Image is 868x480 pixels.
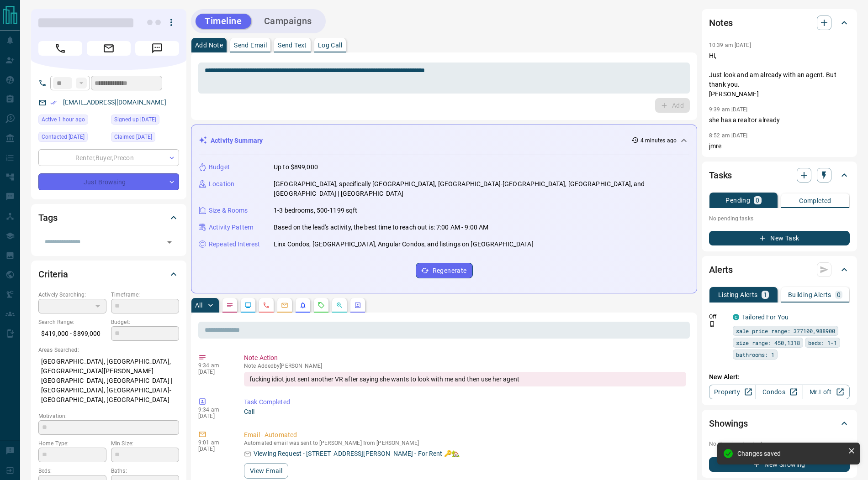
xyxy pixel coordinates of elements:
[709,42,751,48] p: 10:39 am [DATE]
[198,446,230,452] p: [DATE]
[278,42,307,48] p: Send Text
[63,99,166,106] a: [EMAIL_ADDRESS][DOMAIN_NAME]
[709,164,850,186] div: Tasks
[111,132,179,145] div: Wed Aug 13 2025
[263,302,270,309] svg: Calls
[709,106,748,113] p: 9:39 am [DATE]
[87,41,131,56] span: Email
[736,338,800,347] span: size range: 450,1318
[163,236,176,249] button: Open
[199,132,689,149] div: Activity Summary4 minutes ago
[38,291,106,299] p: Actively Searching:
[114,132,152,141] span: Claimed [DATE]
[733,314,739,320] div: condos.ca
[709,321,715,327] svg: Push Notification Only
[709,12,850,34] div: Notes
[195,302,202,308] p: All
[38,173,179,190] div: Just Browsing
[38,207,179,229] div: Tags
[209,206,248,215] p: Size & Rooms
[244,407,686,417] p: Call
[38,115,106,127] div: Thu Aug 14 2025
[244,363,686,369] p: Note Added by [PERSON_NAME]
[709,313,727,321] p: Off
[808,338,837,347] span: beds: 1-1
[756,197,759,203] p: 0
[38,439,106,448] p: Home Type:
[736,350,774,359] span: bathrooms: 1
[274,223,488,232] p: Based on the lead's activity, the best time to reach out is: 7:00 AM - 9:00 AM
[244,372,686,386] div: fucking idiot just sent another VR after saying she wants to look with me and then use her agent
[709,231,850,245] button: New Task
[709,16,733,30] h2: Notes
[837,292,841,298] p: 0
[274,179,689,198] p: [GEOGRAPHIC_DATA], specifically [GEOGRAPHIC_DATA], [GEOGRAPHIC_DATA]-[GEOGRAPHIC_DATA], [GEOGRAPH...
[244,463,288,479] button: View Email
[709,51,850,99] p: Hi, Just look and am already with an agent. But thank you. [PERSON_NAME]
[38,267,68,282] h2: Criteria
[198,439,230,446] p: 9:01 am
[38,210,57,225] h2: Tags
[799,198,831,204] p: Completed
[709,412,850,434] div: Showings
[234,42,267,48] p: Send Email
[38,346,179,354] p: Areas Searched:
[38,263,179,285] div: Criteria
[198,369,230,375] p: [DATE]
[709,372,850,382] p: New Alert:
[788,292,831,298] p: Building Alerts
[299,302,307,309] svg: Listing Alerts
[709,440,850,448] p: No showings booked
[274,240,534,249] p: Linx Condos, [GEOGRAPHIC_DATA], Angular Condos, and listings on [GEOGRAPHIC_DATA]
[803,385,850,399] a: Mr.Loft
[763,292,767,298] p: 1
[737,450,844,457] div: Changes saved
[50,99,57,106] svg: Email Verified
[38,326,106,341] p: $419,000 - $899,000
[354,302,361,309] svg: Agent Actions
[42,115,85,124] span: Active 1 hour ago
[318,42,342,48] p: Log Call
[318,302,325,309] svg: Requests
[198,362,230,369] p: 9:34 am
[244,430,686,440] p: Email - Automated
[416,263,473,278] button: Regenerate
[281,302,288,309] svg: Emails
[718,292,758,298] p: Listing Alerts
[742,313,789,321] a: Tailored For You
[274,162,318,172] p: Up to $899,000
[38,132,106,145] div: Wed Aug 13 2025
[42,132,85,141] span: Contacted [DATE]
[196,14,251,29] button: Timeline
[111,439,179,448] p: Min Size:
[111,318,179,326] p: Budget:
[709,132,748,139] p: 8:52 am [DATE]
[709,262,733,277] h2: Alerts
[38,412,179,420] p: Motivation:
[209,162,230,172] p: Budget
[255,14,321,29] button: Campaigns
[709,385,756,399] a: Property
[244,353,686,363] p: Note Action
[111,467,179,475] p: Baths:
[38,149,179,166] div: Renter , Buyer , Precon
[725,197,750,203] p: Pending
[38,467,106,475] p: Beds:
[709,168,732,183] h2: Tasks
[226,302,233,309] svg: Notes
[736,326,835,335] span: sale price range: 377100,988900
[756,385,803,399] a: Condos
[114,115,156,124] span: Signed up [DATE]
[709,141,850,151] p: jmre
[640,136,677,145] p: 4 minutes ago
[709,115,850,125] p: she has a realtor already
[195,42,223,48] p: Add Note
[709,212,850,225] p: No pending tasks
[709,416,748,431] h2: Showings
[209,223,254,232] p: Activity Pattern
[198,407,230,413] p: 9:34 am
[709,259,850,281] div: Alerts
[38,318,106,326] p: Search Range:
[244,302,252,309] svg: Lead Browsing Activity
[111,115,179,127] div: Wed Aug 13 2025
